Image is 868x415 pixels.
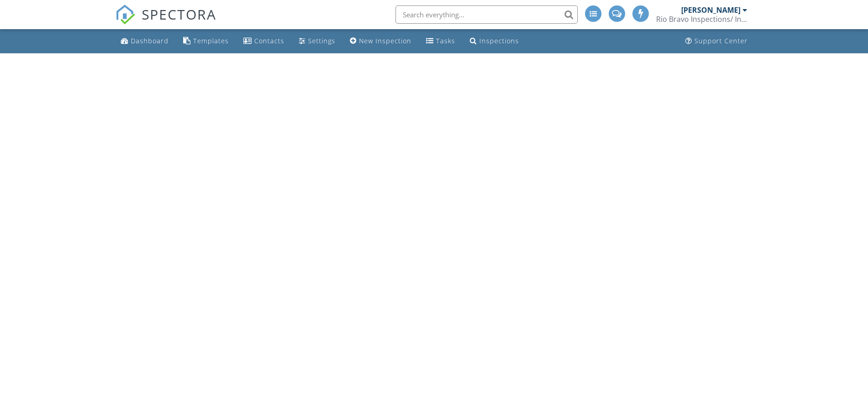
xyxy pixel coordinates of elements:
[681,5,740,15] div: [PERSON_NAME]
[395,5,578,24] input: Search everything...
[295,33,339,50] a: Settings
[346,33,415,50] a: New Inspection
[308,36,335,45] div: Settings
[682,33,751,50] a: Support Center
[115,12,216,31] a: SPECTORA
[115,5,135,25] img: The Best Home Inspection Software - Spectora
[142,5,216,24] span: SPECTORA
[180,33,232,50] a: Templates
[131,36,169,45] div: Dashboard
[240,33,288,50] a: Contacts
[479,36,519,45] div: Inspections
[466,33,523,50] a: Inspections
[694,36,748,45] div: Support Center
[359,36,411,45] div: New Inspection
[422,33,459,50] a: Tasks
[436,36,455,45] div: Tasks
[254,36,284,45] div: Contacts
[656,15,747,24] div: Rio Bravo Inspections/ Inspectify Pro
[193,36,229,45] div: Templates
[117,33,172,50] a: Dashboard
